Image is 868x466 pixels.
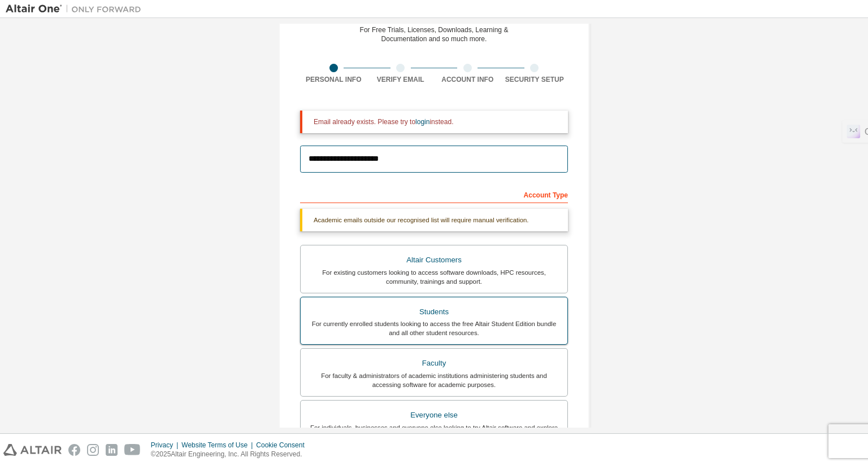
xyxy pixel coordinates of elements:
img: altair_logo.svg [3,444,62,456]
div: Altair Customers [307,252,561,268]
div: Account Type [300,185,568,203]
div: Faculty [307,355,561,371]
div: Academic emails outside our recognised list will require manual verification. [300,209,568,231]
img: linkedin.svg [106,444,118,456]
a: login [415,118,429,126]
div: For individuals, businesses and everyone else looking to try Altair software and explore our prod... [307,423,561,441]
div: Personal Info [300,75,367,84]
div: Verify Email [367,75,435,84]
div: For currently enrolled students looking to access the free Altair Student Edition bundle and all ... [307,319,561,337]
div: Students [307,304,561,320]
div: For Free Trials, Licenses, Downloads, Learning & Documentation and so much more. [360,25,509,43]
div: Privacy [151,441,181,450]
p: © 2025 Altair Engineering, Inc. All Rights Reserved. [151,450,311,459]
div: Website Terms of Use [181,441,256,450]
div: Email already exists. Please try to instead. [314,117,559,126]
div: Everyone else [307,407,561,423]
div: For faculty & administrators of academic institutions administering students and accessing softwa... [307,371,561,389]
div: For existing customers looking to access software downloads, HPC resources, community, trainings ... [307,268,561,286]
div: Account Info [434,75,501,84]
img: facebook.svg [68,444,80,456]
div: Security Setup [501,75,568,84]
img: instagram.svg [87,444,99,456]
div: Cookie Consent [256,441,311,450]
img: Altair One [6,3,147,15]
img: youtube.svg [124,444,141,456]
